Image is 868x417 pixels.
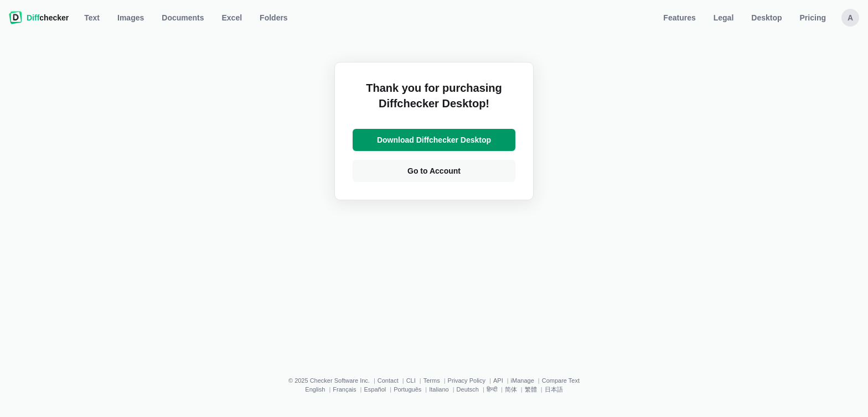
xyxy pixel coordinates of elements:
a: 日本語 [545,386,563,393]
a: API [493,377,503,384]
span: Download Diffchecker Desktop [375,134,493,145]
span: Features [661,12,697,23]
a: Documents [155,9,210,27]
a: Deutsch [457,386,479,393]
a: Go to Account [353,160,515,182]
a: CLI [406,377,416,384]
a: Compare Text [542,377,580,384]
a: Português [394,386,421,393]
a: हिन्दी [487,386,497,393]
span: Excel [220,12,245,23]
span: Folders [257,12,290,23]
a: Français [333,386,356,393]
span: Go to Account [405,165,463,176]
span: Diff [27,13,39,22]
span: Images [115,12,146,23]
a: Legal [707,9,741,27]
a: Text [77,9,106,27]
a: Pricing [793,9,833,27]
a: Español [364,386,386,393]
span: Legal [711,12,736,23]
span: Text [82,12,102,23]
a: English [305,386,325,393]
a: iManage [511,377,534,384]
h2: Thank you for purchasing Diffchecker Desktop! [353,80,515,120]
img: Diffchecker logo [9,11,22,24]
a: Italiano [429,386,448,393]
a: 繁體 [525,386,537,393]
a: Desktop [745,9,788,27]
a: Contact [378,377,399,384]
a: Diffchecker [9,9,69,27]
li: © 2025 Checker Software Inc. [288,377,378,384]
a: 简体 [505,386,517,393]
a: Download Diffchecker Desktop [353,129,515,151]
span: Desktop [749,12,784,23]
button: a [841,9,859,27]
a: Privacy Policy [448,377,485,384]
a: Images [111,9,151,27]
button: Folders [253,9,294,27]
span: Pricing [798,12,828,23]
a: Terms [423,377,440,384]
a: Excel [215,9,249,27]
span: checker [27,12,69,23]
a: Features [657,9,702,27]
span: Documents [159,12,206,23]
